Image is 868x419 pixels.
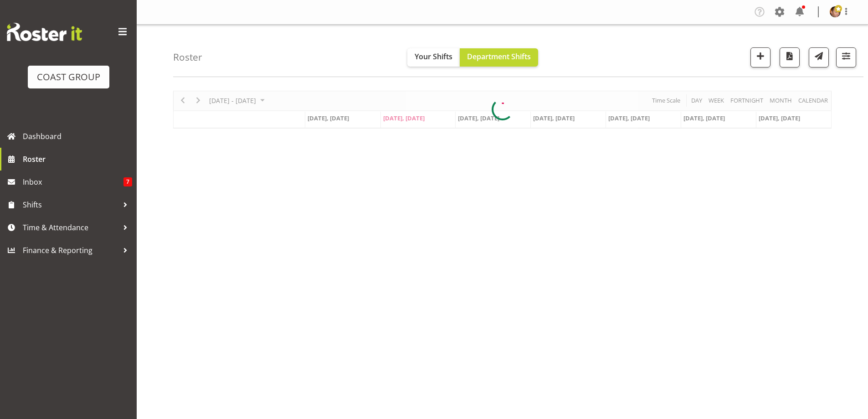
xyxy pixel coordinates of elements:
[836,47,856,67] button: Filter Shifts
[780,47,800,67] button: Download a PDF of the roster according to the set date range.
[407,48,460,67] button: Your Shifts
[460,48,538,67] button: Department Shifts
[37,70,100,84] div: COAST GROUP
[809,47,829,67] button: Send a list of all shifts for the selected filtered period to all rostered employees.
[173,52,202,62] h4: Roster
[23,175,123,189] span: Inbox
[23,243,118,257] span: Finance & Reporting
[23,221,118,234] span: Time & Attendance
[23,129,132,143] span: Dashboard
[7,23,82,41] img: Rosterit website logo
[415,52,452,62] span: Your Shifts
[123,177,132,186] span: 7
[173,91,832,129] div: Timeline Week of August 19, 2025
[750,47,770,67] button: Add a new shift
[23,198,118,212] span: Shifts
[830,6,841,17] img: mark-phillipse6af51212f3486541d32afe5cb767b3e.png
[467,52,531,62] span: Department Shifts
[23,152,132,166] span: Roster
